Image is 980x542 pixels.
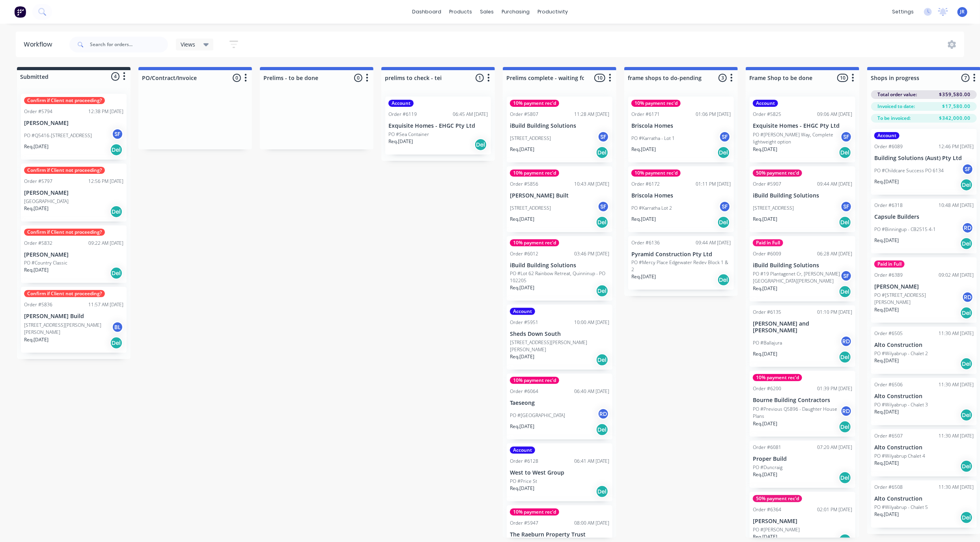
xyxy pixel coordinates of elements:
div: SF [597,201,609,212]
p: PO #[GEOGRAPHIC_DATA] [510,412,565,419]
p: Sheds Down South [510,331,609,337]
div: Order #6012 [510,250,538,257]
div: 01:10 PM [DATE] [817,309,852,316]
p: Req. [DATE] [510,216,534,223]
div: Account [388,100,414,107]
div: Order #5794 [24,108,52,115]
div: 10% payment rec'd [631,169,681,177]
div: 10% payment rec'd [510,100,559,107]
div: 06:45 AM [DATE] [453,111,488,118]
p: Alto Construction [874,342,974,348]
p: Alto Construction [874,444,974,451]
a: dashboard [408,6,445,18]
div: Confirm if Client not proceeding?Order #583611:57 AM [DATE][PERSON_NAME] Build[STREET_ADDRESS][PE... [21,287,127,353]
div: Account [510,447,535,454]
div: BL [112,321,123,333]
div: 12:46 PM [DATE] [939,143,974,150]
div: 10:00 AM [DATE] [574,319,609,326]
div: Del [110,337,123,349]
div: 10% payment rec'dOrder #580711:28 AM [DATE]iBuild Building Solutions[STREET_ADDRESS]SFReq.[DATE]Del [507,97,612,162]
div: 10% payment rec'dOrder #617201:11 PM [DATE]Briscola HomesPO #Karratha Lot 2SFReq.[DATE]Del [628,166,734,232]
p: PO #Mercy Place Edgewater Redev Block 1 & 2 [631,259,731,273]
div: 10:43 AM [DATE] [574,181,609,188]
p: [STREET_ADDRESS] [753,205,794,212]
div: Order #5856 [510,181,538,188]
div: 11:57 AM [DATE] [88,301,123,308]
span: $359,580.00 [939,91,971,98]
div: Del [717,216,730,229]
div: 11:30 AM [DATE] [939,381,974,388]
div: SF [597,131,609,143]
div: Del [839,351,851,363]
div: Del [839,146,851,159]
p: Req. [DATE] [631,216,656,223]
div: Order #6318 [874,202,903,209]
div: 12:38 PM [DATE] [88,108,123,115]
div: Del [839,216,851,229]
div: Order #613609:44 AM [DATE]Pyramid Construction Pty LtdPO #Mercy Place Edgewater Redev Block 1 & 2... [628,236,734,290]
div: Order #5947 [510,520,538,527]
div: Order #6508 [874,484,903,491]
p: Req. [DATE] [510,146,534,153]
p: iBuild Building Solutions [510,262,609,269]
span: Invoiced to date: [877,103,915,110]
p: Req. [DATE] [510,284,534,291]
div: AccountOrder #595110:00 AM [DATE]Sheds Down South[STREET_ADDRESS][PERSON_NAME][PERSON_NAME]Req.[D... [507,305,612,370]
div: SF [962,163,974,175]
p: PO #Binningup - CB2515 4-1 [874,226,936,233]
p: PO #Duncraig [753,464,782,471]
p: Req. [DATE] [753,471,777,478]
p: PO #Price St [510,478,537,485]
span: JR [960,8,965,15]
p: Req. [DATE] [388,138,413,145]
div: 01:39 PM [DATE] [817,385,852,392]
p: PO #[PERSON_NAME] Way, Complete lightweight option [753,131,840,145]
p: Alto Construction [874,495,974,502]
p: PO #Karratha - Lot 1 [631,135,675,142]
p: Briscola Homes [631,192,731,199]
div: Del [474,138,487,151]
div: SF [840,270,852,282]
div: Order #650511:30 AM [DATE]Alto ConstructionPO #Wilyabrup - Chalet 2Req.[DATE]Del [871,327,977,374]
p: Proper Build [753,456,852,462]
div: 09:22 AM [DATE] [88,240,123,247]
div: Order #5797 [24,178,52,185]
p: [PERSON_NAME] Build [24,313,123,320]
p: Capsule Builders [874,214,974,220]
p: Req. [DATE] [510,353,534,360]
div: AccountOrder #611906:45 AM [DATE]Exquisite Homes - EHGC Pty LtdPO #Sea ContainerReq.[DATE]Del [385,97,491,155]
div: Order #6364 [753,506,781,513]
div: SF [112,128,123,140]
div: Del [596,216,609,229]
div: Del [596,285,609,297]
p: PO #Wilyabrup Chalet 4 [874,453,925,460]
p: Req. [DATE] [753,216,777,223]
p: [STREET_ADDRESS] [510,135,551,142]
p: PO #Karratha Lot 2 [631,205,672,212]
p: PO #Q5416-[STREET_ADDRESS] [24,132,92,139]
div: 10% payment rec'dOrder #620001:39 PM [DATE]Bourne Building ContractorsPO #Previous Q5896 - Daught... [750,371,855,437]
div: Order #5832 [24,240,52,247]
div: Confirm if Client not proceeding?Order #579712:56 PM [DATE][PERSON_NAME][GEOGRAPHIC_DATA]Req.[DAT... [21,164,127,222]
div: Del [596,354,609,366]
div: 02:01 PM [DATE] [817,506,852,513]
div: AccountOrder #608912:46 PM [DATE]Building Solutions (Aust) Pty LtdPO #Childcare Success PO 6134SF... [871,129,977,195]
div: RD [840,405,852,417]
div: Del [110,205,123,218]
p: [PERSON_NAME] and [PERSON_NAME] [753,320,852,334]
div: Order #6505 [874,330,903,337]
p: Req. [DATE] [24,336,49,343]
input: Search for orders... [90,37,168,52]
div: Order #650711:30 AM [DATE]Alto ConstructionPO #Wilyabrup Chalet 4Req.[DATE]Del [871,429,977,477]
p: iBuild Building Solutions [753,192,852,199]
div: 11:30 AM [DATE] [939,432,974,440]
p: Exquisite Homes - EHGC Pty Ltd [753,123,852,129]
div: SF [840,201,852,212]
p: Building Solutions (Aust) Pty Ltd [874,155,974,162]
div: Del [110,267,123,279]
div: 09:06 AM [DATE] [817,111,852,118]
span: $17,580.00 [942,103,971,110]
div: Account [510,308,535,315]
p: Req. [DATE] [510,423,534,430]
p: Req. [DATE] [631,273,656,280]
